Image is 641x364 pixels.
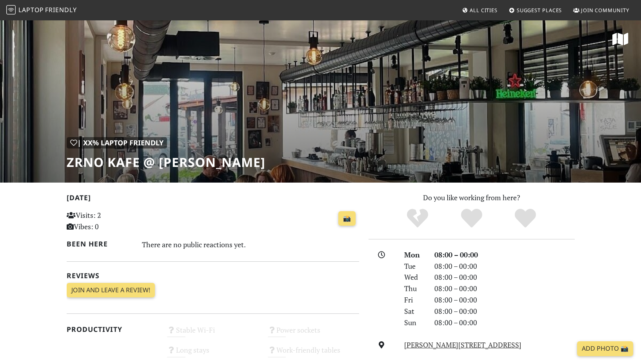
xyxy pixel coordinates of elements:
[445,208,499,229] div: Yes
[399,283,429,294] div: Thu
[430,306,579,317] div: 08:00 – 00:00
[263,324,364,344] div: Power sockets
[404,340,521,350] a: [PERSON_NAME][STREET_ADDRESS]
[162,324,263,344] div: Stable Wi-Fi
[162,344,263,364] div: Long stays
[67,210,158,232] p: Visits: 2 Vibes: 0
[67,283,155,298] a: Join and leave a review!
[430,294,579,306] div: 08:00 – 00:00
[506,3,565,17] a: Suggest Places
[338,211,356,226] a: 📸
[67,325,158,333] h2: Productivity
[581,7,629,14] span: Join Community
[369,192,575,203] p: Do you like working from here?
[399,317,429,328] div: Sun
[399,261,429,272] div: Tue
[498,208,552,229] div: Definitely!
[45,5,76,14] span: Friendly
[430,249,579,261] div: 08:00 – 00:00
[67,272,359,280] h2: Reviews
[399,294,429,306] div: Fri
[67,137,167,148] div: | XX% Laptop Friendly
[6,4,77,17] a: LaptopFriendly LaptopFriendly
[430,272,579,283] div: 08:00 – 00:00
[142,238,359,251] div: There are no public reactions yet.
[399,306,429,317] div: Sat
[399,249,429,261] div: Mon
[67,155,265,170] h1: Zrno Kafe @ [PERSON_NAME]
[570,3,632,17] a: Join Community
[470,7,498,14] span: All Cities
[459,3,501,17] a: All Cities
[67,194,359,205] h2: [DATE]
[390,208,445,229] div: No
[18,5,44,14] span: Laptop
[517,7,562,14] span: Suggest Places
[430,317,579,328] div: 08:00 – 00:00
[399,272,429,283] div: Wed
[67,240,133,248] h2: Been here
[263,344,364,364] div: Work-friendly tables
[430,261,579,272] div: 08:00 – 00:00
[430,283,579,294] div: 08:00 – 00:00
[577,341,633,356] a: Add Photo 📸
[6,5,16,14] img: LaptopFriendly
